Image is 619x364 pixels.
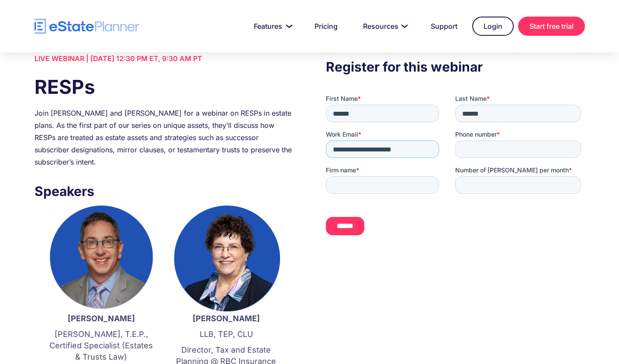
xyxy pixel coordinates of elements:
[193,314,260,323] strong: [PERSON_NAME]
[35,52,293,65] div: LIVE WEBINAR | [DATE] 12:30 PM ET, 9:30 AM PT
[420,17,468,35] a: Support
[48,329,155,363] p: [PERSON_NAME], T.E.P., Certified Specialist (Estates & Trusts Law)
[173,329,280,340] p: LLB, TEP, CLU
[35,107,293,168] div: Join [PERSON_NAME] and [PERSON_NAME] for a webinar on RESPs in estate plans. As the first part of...
[35,181,293,201] h3: Speakers
[472,17,514,36] a: Login
[518,17,585,36] a: Start free trial
[304,17,348,35] a: Pricing
[35,73,293,100] h1: RESPs
[68,314,135,323] strong: [PERSON_NAME]
[353,17,416,35] a: Resources
[326,57,584,77] h3: Register for this webinar
[243,17,300,35] a: Features
[326,94,584,251] iframe: Form 0
[35,19,139,34] a: home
